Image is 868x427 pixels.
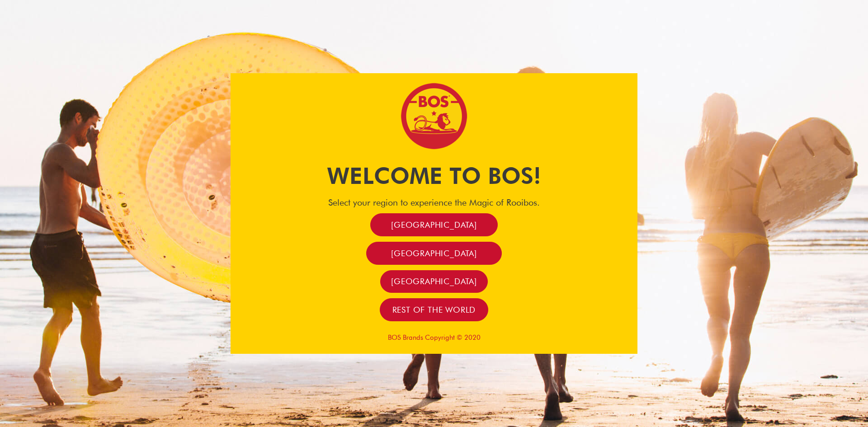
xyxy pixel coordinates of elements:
[391,220,477,230] span: [GEOGRAPHIC_DATA]
[392,305,476,315] span: Rest of the world
[231,160,637,192] h1: Welcome to BOS!
[231,333,637,342] p: BOS Brands Copyright © 2020
[380,270,488,293] a: [GEOGRAPHIC_DATA]
[370,213,498,236] a: [GEOGRAPHIC_DATA]
[366,242,502,265] a: [GEOGRAPHIC_DATA]
[391,248,477,258] span: [GEOGRAPHIC_DATA]
[231,197,637,208] h4: Select your region to experience the Magic of Rooibos.
[391,276,477,286] span: [GEOGRAPHIC_DATA]
[400,82,468,150] img: Bos Brands
[380,298,489,321] a: Rest of the world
